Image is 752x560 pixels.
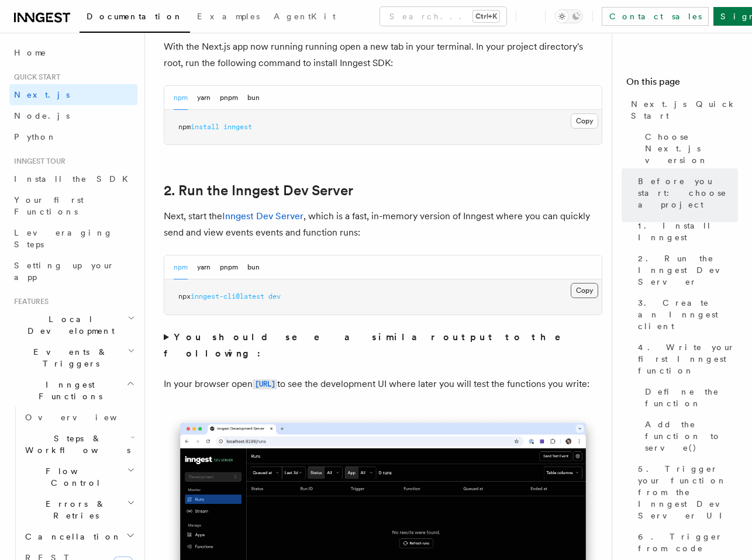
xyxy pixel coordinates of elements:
[14,195,84,216] span: Your first Functions
[178,292,191,300] span: npx
[268,292,281,300] span: dev
[638,341,738,376] span: 4. Write your first Inngest function
[9,126,137,147] a: Python
[645,386,738,409] span: Define the function
[178,123,191,131] span: npm
[9,72,60,82] span: Quick start
[247,86,260,110] button: bun
[555,9,583,23] button: Toggle dark mode
[191,123,219,131] span: install
[633,292,738,337] a: 3. Create an Inngest client
[164,329,602,362] summary: You should see a similar output to the following:
[640,381,738,414] a: Define the function
[20,428,137,461] button: Steps & Workflows
[20,461,137,493] button: Flow Control
[640,126,738,171] a: Choose Next.js version
[638,531,738,554] span: 6. Trigger from code
[380,7,506,26] button: Search...Ctrl+K
[9,255,137,288] a: Setting up your app
[20,407,137,428] a: Overview
[633,337,738,381] a: 4. Write your first Inngest function
[197,86,211,110] button: yarn
[9,313,127,337] span: Local Development
[164,208,602,241] p: Next, start the , which is a fast, in-memory version of Inngest where you can quickly send and vi...
[174,86,188,110] button: npm
[20,526,137,547] button: Cancellation
[640,414,738,458] a: Add the function to serve()
[9,42,137,63] a: Home
[9,84,137,105] a: Next.js
[14,228,113,249] span: Leveraging Steps
[14,90,70,99] span: Next.js
[633,526,738,559] a: 6. Trigger from code
[20,493,137,526] button: Errors & Retries
[14,174,135,184] span: Install the SDK
[25,413,146,422] span: Overview
[220,86,238,110] button: pnpm
[645,419,738,454] span: Add the function to serve()
[626,75,738,94] h4: On this page
[9,105,137,126] a: Node.js
[14,111,70,120] span: Node.js
[633,248,738,292] a: 2. Run the Inngest Dev Server
[9,374,137,407] button: Inngest Functions
[174,255,188,279] button: npm
[633,171,738,215] a: Before you start: choose a project
[602,7,709,26] a: Contact sales
[9,168,137,189] a: Install the SDK
[9,379,126,402] span: Inngest Functions
[9,189,137,222] a: Your first Functions
[87,12,183,21] span: Documentation
[164,376,602,393] p: In your browser open to see the development UI where later you will test the functions you write:
[473,11,499,22] kbd: Ctrl+K
[267,4,343,32] a: AgentKit
[626,94,738,126] a: Next.js Quick Start
[20,498,127,521] span: Errors & Retries
[638,175,738,210] span: Before you start: choose a project
[9,309,137,341] button: Local Development
[9,297,49,306] span: Features
[191,292,264,300] span: inngest-cli@latest
[164,331,577,359] strong: You should see a similar output to the following:
[645,131,738,166] span: Choose Next.js version
[14,132,57,141] span: Python
[80,4,190,33] a: Documentation
[20,433,130,456] span: Steps & Workflows
[571,113,598,129] button: Copy
[9,346,127,369] span: Events & Triggers
[9,157,65,166] span: Inngest tour
[571,283,598,298] button: Copy
[253,378,277,389] a: [URL]
[638,297,738,332] span: 3. Create an Inngest client
[14,261,115,282] span: Setting up your app
[220,255,238,279] button: pnpm
[190,4,267,32] a: Examples
[222,210,303,222] a: Inngest Dev Server
[197,12,260,21] span: Examples
[9,341,137,374] button: Events & Triggers
[164,182,353,199] a: 2. Run the Inngest Dev Server
[638,253,738,288] span: 2. Run the Inngest Dev Server
[638,463,738,521] span: 5. Trigger your function from the Inngest Dev Server UI
[247,255,260,279] button: bun
[197,255,211,279] button: yarn
[9,222,137,255] a: Leveraging Steps
[164,39,602,71] p: With the Next.js app now running running open a new tab in your terminal. In your project directo...
[274,12,336,21] span: AgentKit
[633,458,738,526] a: 5. Trigger your function from the Inngest Dev Server UI
[20,531,122,542] span: Cancellation
[633,215,738,248] a: 1. Install Inngest
[223,123,252,131] span: inngest
[631,98,738,122] span: Next.js Quick Start
[253,379,277,389] code: [URL]
[14,47,47,58] span: Home
[638,220,738,243] span: 1. Install Inngest
[20,465,127,489] span: Flow Control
